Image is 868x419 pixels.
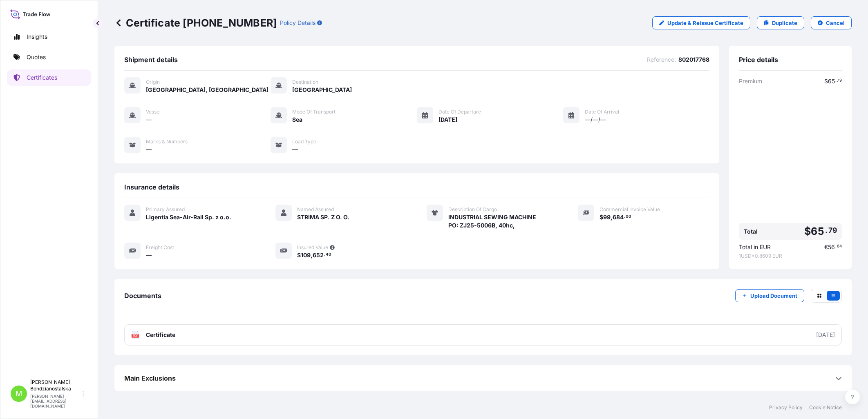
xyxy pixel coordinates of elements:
a: Duplicate [757,16,804,29]
p: Certificates [27,74,57,82]
span: $ [297,252,301,258]
span: Main Exclusions [124,374,176,382]
span: Primary Assured [146,206,185,213]
a: Cookie Notice [809,404,842,411]
span: Date of Arrival [585,109,619,115]
span: Insurance details [124,183,179,191]
span: , [611,214,613,220]
span: 99 [603,214,611,220]
span: Sea [292,116,302,124]
a: Update & Reissue Certificate [652,16,750,29]
span: 56 [828,244,835,250]
p: Policy Details [280,19,315,27]
span: . [324,253,325,256]
a: Quotes [7,49,91,65]
span: $ [804,226,811,236]
span: . [825,228,828,233]
span: Marks & Numbers [146,138,188,145]
span: Date of Departure [438,109,481,115]
span: — [146,116,152,124]
span: 65 [811,226,824,236]
span: — [146,251,152,259]
text: PDF [133,334,138,337]
span: 652 [313,252,324,258]
span: , [311,252,313,258]
span: 79 [837,79,842,82]
span: 00 [626,215,631,218]
button: Upload Document [735,289,804,302]
span: STRIMA SP. Z O. O. [297,213,349,221]
span: Certificate [146,331,175,339]
p: Update & Reissue Certificate [667,19,743,27]
p: Quotes [27,53,46,61]
span: Total in EUR [739,243,771,251]
span: INDUSTRIAL SEWING MACHINE PO: ZJ25-5006B, 40hc, [448,213,536,230]
span: Freight Cost [146,244,174,251]
div: [DATE] [816,331,835,339]
span: 65 [828,78,835,84]
span: Origin [146,79,160,85]
span: — [292,145,298,154]
p: Upload Document [750,292,797,300]
span: Total [744,227,758,236]
p: Duplicate [772,19,797,27]
span: Price details [739,56,778,64]
p: Insights [27,33,47,41]
p: Cancel [826,19,845,27]
span: $ [600,214,603,220]
span: 684 [613,214,624,220]
span: 1 USD = 0.8609 EUR [739,253,842,259]
a: Insights [7,29,91,45]
span: . [835,245,837,248]
span: Shipment details [124,56,178,64]
span: Destination [292,79,318,85]
span: Named Assured [297,206,334,213]
span: 79 [828,228,837,233]
span: 64 [837,245,842,248]
span: [GEOGRAPHIC_DATA], [GEOGRAPHIC_DATA] [146,86,268,94]
span: $ [824,78,828,84]
span: 109 [301,252,311,258]
span: Documents [124,292,161,300]
span: Reference : [647,56,676,64]
p: Certificate [PHONE_NUMBER] [114,16,277,29]
a: PDFCertificate[DATE] [124,324,842,345]
span: 40 [326,253,331,256]
p: [PERSON_NAME][EMAIL_ADDRESS][DOMAIN_NAME] [30,394,81,408]
span: Premium [739,77,762,85]
span: Commercial Invoice Value [600,206,660,213]
div: Main Exclusions [124,368,842,388]
span: . [624,215,625,218]
span: Ligentia Sea-Air-Rail Sp. z o.o. [146,213,231,221]
span: [DATE] [438,116,457,124]
a: Certificates [7,69,91,86]
span: Vessel [146,109,161,115]
span: € [824,244,828,250]
span: S02017768 [678,56,709,64]
a: Privacy Policy [769,404,803,411]
span: M [16,390,22,398]
span: . [835,79,837,82]
span: [GEOGRAPHIC_DATA] [292,86,352,94]
button: Cancel [811,16,852,29]
span: Description Of Cargo [448,206,497,213]
span: —/—/— [585,116,606,124]
span: Insured Value [297,244,328,251]
p: [PERSON_NAME] Bohdzianostalska [30,379,81,392]
span: Mode of Transport [292,109,336,115]
span: Load Type [292,138,316,145]
span: — [146,145,152,154]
